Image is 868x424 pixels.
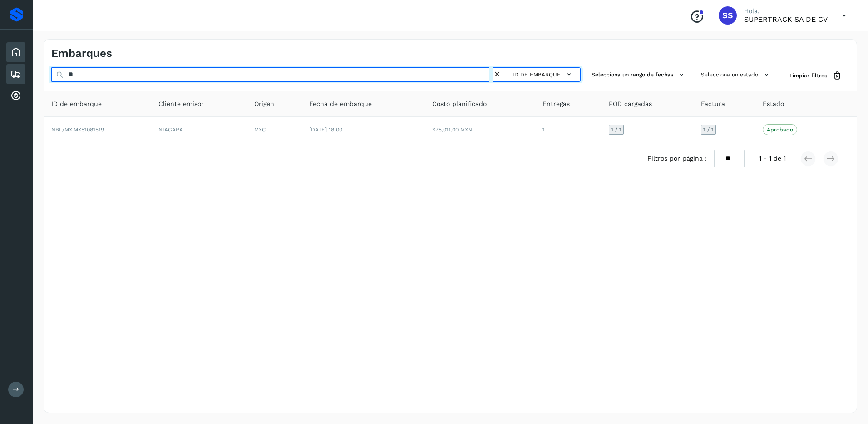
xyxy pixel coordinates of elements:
span: Estado [763,99,784,109]
span: Origen [254,99,274,109]
p: Hola, [744,7,828,15]
span: 1 / 1 [703,127,714,132]
button: Selecciona un estado [697,67,775,82]
div: Cuentas por cobrar [6,86,25,106]
div: Embarques [6,64,25,84]
span: ID de embarque [513,71,561,79]
span: Fecha de embarque [309,99,372,109]
span: ID de embarque [51,99,102,109]
td: NIAGARA [151,117,247,142]
span: Limpiar filtros [789,71,827,80]
span: NBL/MX.MX51081519 [51,126,104,133]
p: Aprobado [767,126,793,133]
span: 1 / 1 [611,127,621,132]
button: Selecciona un rango de fechas [588,67,690,82]
td: MXC [247,117,302,142]
h4: Embarques [51,47,112,60]
span: Costo planificado [432,99,487,109]
span: [DATE] 18:00 [309,126,342,133]
p: SUPERTRACK SA DE CV [744,15,828,24]
span: POD cargadas [609,99,652,109]
td: $75,011.00 MXN [425,117,535,142]
span: Entregas [542,99,570,109]
span: Factura [701,99,725,109]
span: Cliente emisor [158,99,204,109]
div: Inicio [6,42,25,62]
span: Filtros por página : [647,154,707,163]
button: ID de embarque [510,68,577,81]
span: 1 - 1 de 1 [759,154,786,163]
td: 1 [535,117,602,142]
button: Limpiar filtros [782,67,849,84]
